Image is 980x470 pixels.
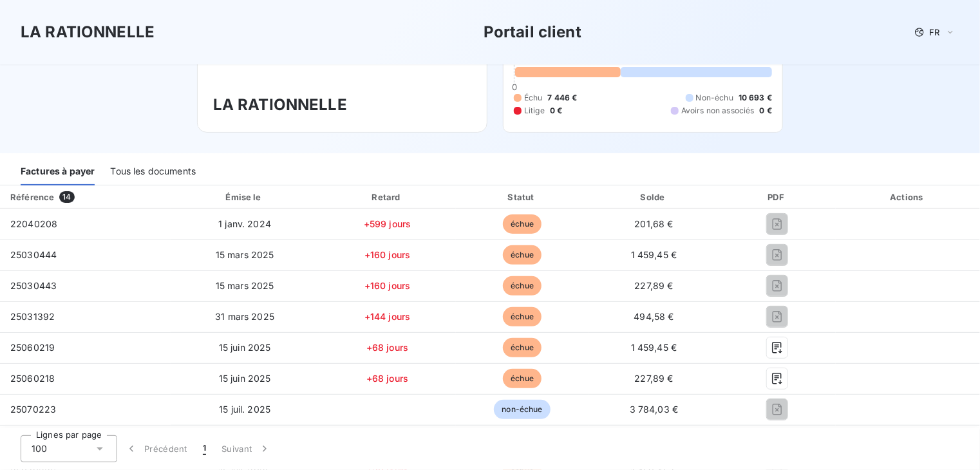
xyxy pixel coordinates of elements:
span: échue [503,276,542,296]
span: 227,89 € [635,373,674,384]
span: Échu [524,92,543,104]
div: Émise le [173,191,317,203]
span: échue [503,245,542,265]
div: Solde [592,191,717,203]
span: 31 mars 2025 [215,311,274,322]
span: 14 [59,191,74,203]
span: +144 jours [364,311,411,322]
span: échue [503,307,542,326]
span: 7 446 € [548,92,578,104]
span: 15 juin 2025 [219,342,271,353]
span: 1 459,45 € [631,342,677,353]
div: PDF [722,191,833,203]
span: 3 784,03 € [630,404,679,415]
span: 494,58 € [634,311,674,322]
h3: LA RATIONNELLE [213,93,471,117]
h3: LA RATIONNELLE [21,21,155,44]
span: échue [503,369,542,388]
span: échue [503,338,542,357]
span: 10 693 € [739,92,772,104]
span: 100 [32,442,47,455]
span: 15 mars 2025 [216,249,274,260]
h3: Portail client [484,21,581,44]
div: Factures à payer [21,158,95,185]
span: Avoirs non associés [681,105,755,117]
span: 25060219 [10,342,55,353]
div: Statut [458,191,587,203]
span: Non-échu [696,92,733,104]
div: Retard [322,191,453,203]
span: 1 [203,442,206,455]
div: Tous les documents [110,158,196,185]
span: 15 mars 2025 [216,280,274,291]
button: Précédent [117,435,195,462]
span: échue [503,214,542,234]
span: 25030443 [10,280,57,291]
button: 1 [195,435,214,462]
span: Litige [524,105,545,117]
span: 0 € [760,105,772,117]
span: +160 jours [364,249,411,260]
button: Suivant [214,435,279,462]
span: 22040208 [10,218,57,229]
div: Actions [838,191,977,203]
span: 227,89 € [635,280,674,291]
span: 1 459,45 € [631,249,677,260]
span: 15 juin 2025 [219,373,271,384]
span: FR [930,27,940,37]
span: +68 jours [366,342,408,353]
span: 25060218 [10,373,55,384]
span: 25030444 [10,249,57,260]
span: 25031392 [10,311,55,322]
span: +160 jours [364,280,411,291]
span: 0 [512,82,517,92]
div: Référence [10,192,54,202]
span: 0 € [550,105,562,117]
span: non-échue [494,400,550,419]
span: 201,68 € [635,218,674,229]
span: 25070223 [10,404,56,415]
span: 1 janv. 2024 [218,218,271,229]
span: +599 jours [364,218,411,229]
span: 15 juil. 2025 [219,404,270,415]
span: +68 jours [366,373,408,384]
